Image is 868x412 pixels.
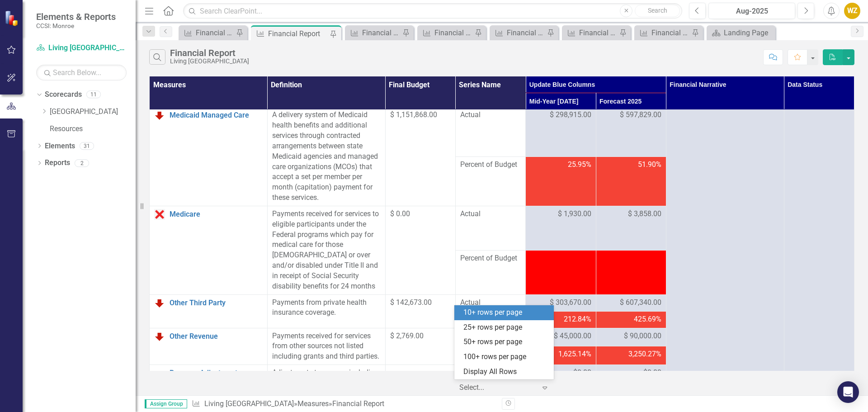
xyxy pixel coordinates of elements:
[50,124,136,134] a: Resources
[708,3,795,19] button: Aug-2025
[150,206,268,294] td: Double-Click to Edit Right Click for Context Menu
[526,294,596,311] td: Double-Click to Edit
[596,107,666,156] td: Double-Click to Edit
[463,308,548,318] div: 10+ rows per page
[272,298,381,318] div: Payments from private health insurance coverage.
[183,3,682,19] input: Search ClearPoint...
[712,6,792,17] div: Aug-2025
[558,349,591,360] span: 1,625.14%
[170,369,263,377] a: Revenue Adjustments
[596,328,666,346] td: Double-Click to Edit
[150,328,268,365] td: Double-Click to Edit Right Click for Context Menu
[434,27,472,38] div: Financial Report
[170,111,263,119] a: Medicaid Managed Care
[463,337,548,347] div: 50+ rows per page
[36,22,116,29] small: CCSI: Monroe
[36,65,127,81] input: Search Below...
[624,331,661,341] span: $ 90,000.00
[268,28,328,39] div: Financial Report
[526,107,596,156] td: Double-Click to Edit
[192,399,495,409] div: » »
[709,27,773,38] a: Landing Page
[596,206,666,250] td: Double-Click to Edit
[460,160,521,170] span: Percent of Budget
[297,399,329,408] a: Measures
[45,141,75,152] a: Elements
[170,332,263,341] a: Other Revenue
[272,110,381,203] div: A delivery system of Medicaid health benefits and additional services through contracted arrangem...
[154,209,165,220] img: Data Error
[170,58,249,65] div: Living [GEOGRAPHIC_DATA]
[36,11,116,22] span: Elements & Reports
[362,27,400,38] div: Financial Report
[332,399,384,408] div: Financial Report
[150,294,268,328] td: Double-Click to Edit Right Click for Context Menu
[154,368,165,379] img: Not Defined
[651,27,689,38] div: Financial Report
[80,142,94,150] div: 31
[390,209,410,218] span: $ 0.00
[45,90,82,100] a: Scorecards
[596,294,666,311] td: Double-Click to Edit
[36,43,127,53] a: Living [GEOGRAPHIC_DATA]
[390,298,432,307] span: $ 142,673.00
[634,314,661,325] span: 425.69%
[638,160,661,170] span: 51.90%
[272,209,381,292] div: Payments received for services to eligible participants under the Federal programs which pay for ...
[579,27,617,38] div: Financial Report
[844,3,860,19] button: WZ
[463,322,548,333] div: 25+ rows per page
[460,298,521,308] span: Actual
[145,399,187,408] span: Assign Group
[460,253,521,264] span: Percent of Budget
[170,210,263,218] a: Medicare
[507,27,545,38] div: Financial Report
[154,110,165,121] img: Below Plan
[181,27,234,38] a: Financial Report
[526,328,596,346] td: Double-Click to Edit
[420,27,472,38] a: Financial Report
[628,209,661,219] span: $ 3,858.00
[5,10,20,26] img: ClearPoint Strategy
[50,107,136,117] a: [GEOGRAPHIC_DATA]
[204,399,294,408] a: Living [GEOGRAPHIC_DATA]
[492,27,545,38] a: Financial Report
[463,352,548,362] div: 100+ rows per page
[86,91,101,99] div: 11
[635,5,680,17] button: Search
[643,368,661,378] span: $0.00
[390,110,437,119] span: $ 1,151,868.00
[460,110,521,120] span: Actual
[526,206,596,250] td: Double-Click to Edit
[75,159,89,167] div: 2
[463,367,548,377] div: Display All Rows
[564,314,591,325] span: 212.84%
[550,110,591,120] span: $ 298,915.00
[620,298,661,308] span: $ 607,340.00
[460,209,521,219] span: Actual
[45,158,70,168] a: Reports
[170,48,249,58] div: Financial Report
[573,368,591,378] span: $0.00
[568,160,591,170] span: 25.95%
[550,298,591,308] span: $ 303,670.00
[154,331,165,342] img: Below Plan
[564,27,617,38] a: Financial Report
[648,7,667,14] span: Search
[154,298,165,308] img: Below Plan
[637,27,689,38] a: Financial Report
[837,381,859,403] div: Open Intercom Messenger
[558,209,591,219] span: $ 1,930.00
[620,110,661,120] span: $ 597,829.00
[554,331,591,341] span: $ 45,000.00
[170,299,263,307] a: Other Third Party
[272,331,381,362] div: Payments received for services from other sources not listed including grants and third parties.
[724,27,773,38] div: Landing Page
[390,331,424,340] span: $ 2,769.00
[347,27,400,38] a: Financial Report
[628,349,661,360] span: 3,250.27%
[196,27,234,38] div: Financial Report
[150,107,268,206] td: Double-Click to Edit Right Click for Context Menu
